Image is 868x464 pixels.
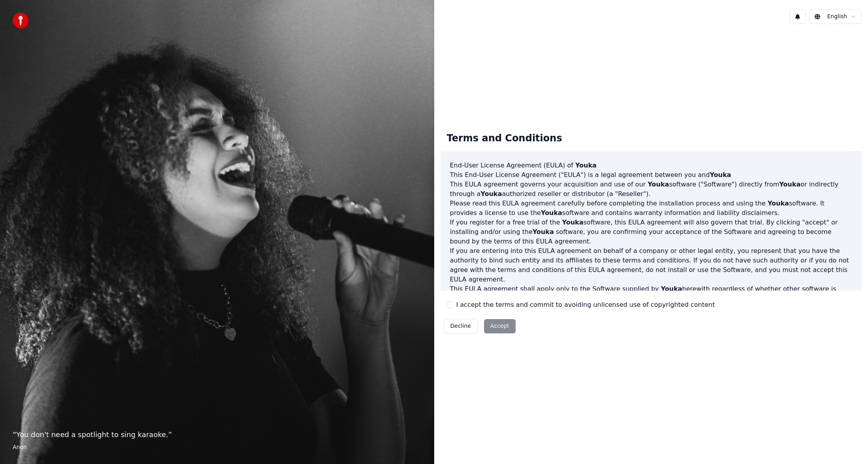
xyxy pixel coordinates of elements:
span: Youka [575,162,597,169]
span: Youka [562,219,583,226]
span: Youka [779,181,801,188]
label: I accept the terms and commit to avoiding unlicensed use of copyrighted content [456,300,715,310]
span: Youka [533,228,554,236]
p: This EULA agreement shall apply only to the Software supplied by herewith regardless of whether o... [450,284,853,322]
p: Please read this EULA agreement carefully before completing the installation process and using th... [450,199,853,218]
span: Youka [710,171,731,179]
span: Youka [768,200,789,207]
span: Youka [661,285,682,293]
span: Youka [480,190,502,198]
img: youka [13,13,28,29]
p: This End-User License Agreement ("EULA") is a legal agreement between you and [450,170,853,180]
button: Decline [444,319,478,333]
p: This EULA agreement governs your acquisition and use of our software ("Software") directly from o... [450,180,853,199]
span: Youka [541,209,562,217]
p: If you register for a free trial of the software, this EULA agreement will also govern that trial... [450,218,853,246]
h3: End-User License Agreement (EULA) of [450,161,853,170]
footer: Anon [13,443,422,451]
p: “ You don't need a spotlight to sing karaoke. ” [13,429,422,440]
p: If you are entering into this EULA agreement on behalf of a company or other legal entity, you re... [450,246,853,284]
span: Youka [648,181,669,188]
div: Terms and Conditions [441,126,569,151]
